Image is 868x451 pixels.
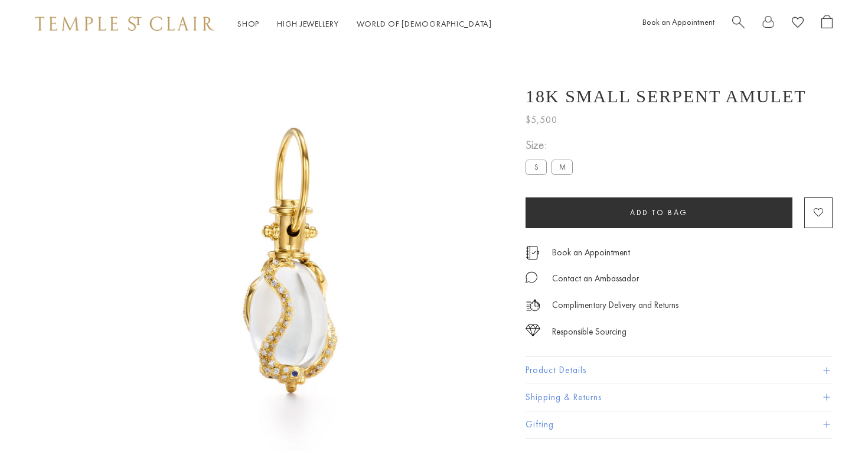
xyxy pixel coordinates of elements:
[732,15,745,33] a: Search
[526,86,807,106] h1: 18K Small Serpent Amulet
[552,160,573,174] label: M
[526,246,540,259] img: icon_appointment.svg
[552,271,639,286] div: Contact an Ambassador
[552,246,630,259] a: Book an Appointment
[526,357,833,384] button: Product Details
[642,17,714,27] a: Book an Appointment
[792,15,804,33] a: View Wishlist
[526,197,792,228] button: Add to bag
[357,18,492,29] a: World of [DEMOGRAPHIC_DATA]World of [DEMOGRAPHIC_DATA]
[630,207,688,218] span: Add to bag
[35,17,214,31] img: Temple St. Clair
[237,17,492,31] nav: Main navigation
[526,160,547,174] label: S
[277,18,339,29] a: High JewelleryHigh Jewellery
[526,298,540,313] img: icon_delivery.svg
[526,112,557,128] span: $5,500
[821,15,833,33] a: Open Shopping Bag
[526,411,833,438] button: Gifting
[526,325,540,336] img: icon_sourcing.svg
[552,298,678,313] p: Complimentary Delivery and Returns
[552,325,626,339] div: Responsible Sourcing
[526,135,577,155] span: Size:
[526,271,537,283] img: MessageIcon-01_2.svg
[237,18,259,29] a: ShopShop
[526,384,833,411] button: Shipping & Returns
